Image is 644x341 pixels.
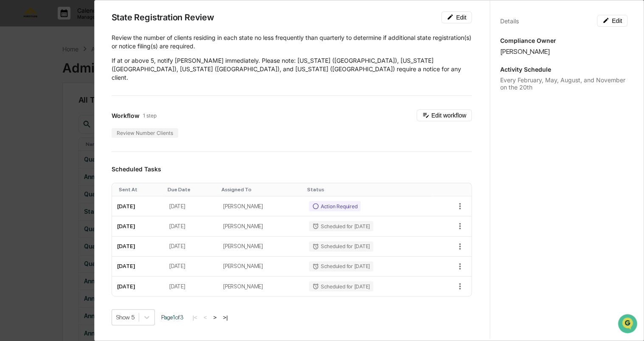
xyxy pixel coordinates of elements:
[211,314,219,321] button: >
[500,37,627,44] p: Compliance Owner
[112,112,140,119] span: Workflow
[164,257,218,277] td: [DATE]
[307,187,428,193] div: Toggle SortBy
[164,277,218,296] td: [DATE]
[8,65,24,80] img: 1746055101610-c473b297-6a78-478c-a979-82029cc54cd1
[70,107,105,115] span: Attestations
[161,314,184,321] span: Page 1 of 3
[309,221,373,231] div: Scheduled for [DATE]
[60,143,103,150] a: Powered byPylon
[168,187,215,193] div: Toggle SortBy
[5,120,57,135] a: 🔎Data Lookup
[218,237,304,257] td: [PERSON_NAME]
[29,73,107,80] div: We're available if you need us!
[500,17,519,25] div: Details
[8,18,154,31] p: How can we help?
[58,103,109,119] a: 🗄️Attestations
[17,123,53,131] span: Data Lookup
[417,109,472,121] button: Edit workflow
[8,108,15,115] div: 🖐️
[112,196,164,216] td: [DATE]
[29,65,139,73] div: Start new chat
[218,277,304,296] td: [PERSON_NAME]
[617,313,640,336] iframe: Open customer support
[112,257,164,277] td: [DATE]
[5,103,58,119] a: 🖐️Preclearance
[218,216,304,236] td: [PERSON_NAME]
[500,48,627,56] div: [PERSON_NAME]
[164,196,218,216] td: [DATE]
[309,201,361,211] div: Action Required
[201,314,210,321] button: <
[112,56,472,82] p: If at or above 5, notify [PERSON_NAME] immediately. Please note: [US_STATE] ([GEOGRAPHIC_DATA]), ...
[220,314,230,321] button: >|
[164,216,218,236] td: [DATE]
[112,237,164,257] td: [DATE]
[112,277,164,296] td: [DATE]
[112,34,472,50] p: Review the number of clients residing in each state no less frequently than quarterly to determin...
[441,11,472,23] button: Edit
[112,165,472,173] h3: Scheduled Tasks
[62,108,68,115] div: 🗄️
[8,124,15,131] div: 🔎
[143,112,157,119] span: 1 step
[218,196,304,216] td: [PERSON_NAME]
[112,216,164,236] td: [DATE]
[597,15,627,27] button: Edit
[112,12,214,22] div: State Registration Review
[22,39,140,48] input: Clear
[17,107,55,115] span: Preclearance
[500,66,627,73] p: Activity Schedule
[119,187,161,193] div: Toggle SortBy
[309,261,373,271] div: Scheduled for [DATE]
[190,314,200,321] button: |<
[218,257,304,277] td: [PERSON_NAME]
[309,281,373,291] div: Scheduled for [DATE]
[309,241,373,252] div: Scheduled for [DATE]
[500,76,627,91] div: Every February, May, August, and November on the 20th
[164,237,218,257] td: [DATE]
[112,128,178,138] div: Review Number Clients
[84,144,103,150] span: Pylon
[144,67,154,78] button: Start new chat
[221,187,300,193] div: Toggle SortBy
